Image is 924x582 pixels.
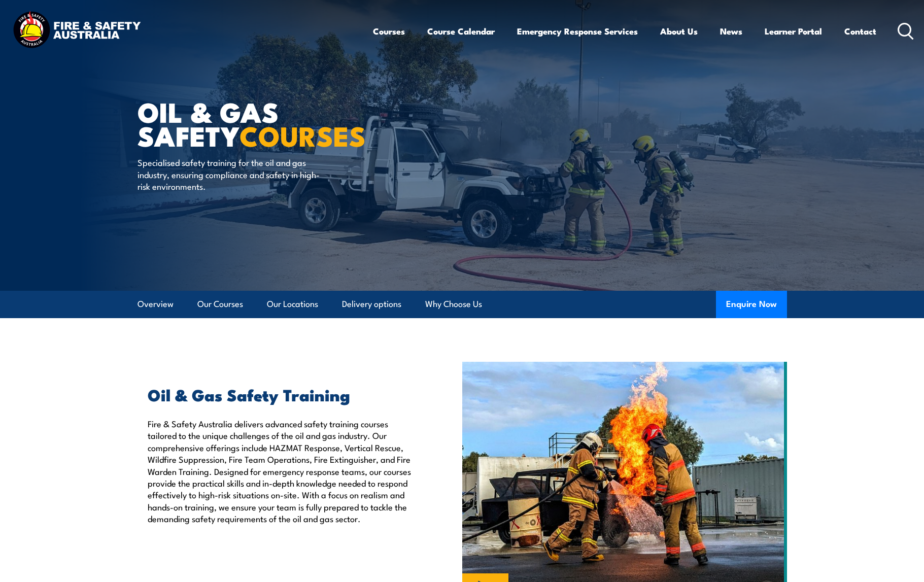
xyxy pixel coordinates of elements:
h1: OIL & GAS SAFETY [138,99,388,147]
p: Fire & Safety Australia delivers advanced safety training courses tailored to the unique challeng... [148,418,416,525]
a: Contact [844,18,876,45]
a: Emergency Response Services [517,18,638,45]
p: Specialised safety training for the oil and gas industry, ensuring compliance and safety in high-... [138,156,323,192]
a: Our Courses [197,291,243,318]
a: Learner Portal [765,18,822,45]
a: Why Choose Us [425,291,482,318]
h2: Oil & Gas Safety Training [148,387,416,401]
button: Enquire Now [716,291,787,318]
strong: COURSES [239,114,366,156]
a: News [720,18,742,45]
a: About Us [660,18,698,45]
a: Course Calendar [427,18,495,45]
a: Our Locations [267,291,318,318]
a: Overview [138,291,174,318]
a: Courses [373,18,405,45]
a: Delivery options [342,291,401,318]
